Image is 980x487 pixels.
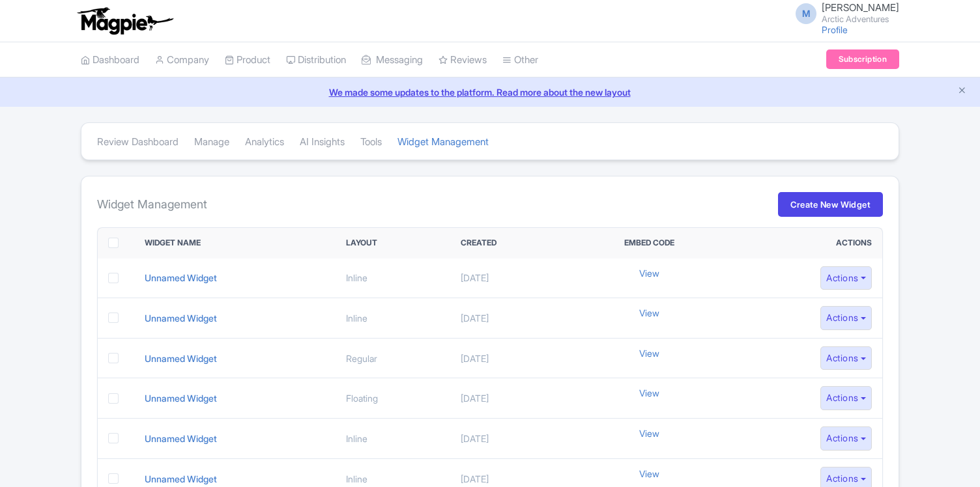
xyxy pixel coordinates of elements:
[155,42,209,78] a: Company
[97,197,207,212] h4: Widget Management
[820,266,872,290] button: Actions
[286,42,346,78] a: Distribution
[145,473,217,484] a: Unnamed Widget
[639,306,659,320] a: View
[450,338,573,378] td: [DATE]
[639,266,659,280] a: View
[639,346,659,360] a: View
[639,467,659,480] a: View
[822,15,899,23] small: Arctic Adventures
[194,124,229,160] a: Manage
[502,42,538,78] a: Other
[439,42,487,78] a: Reviews
[336,228,450,258] th: Layout
[134,228,336,258] th: Widget Name
[778,192,883,217] a: Create New Widget
[225,42,270,78] a: Product
[450,258,573,298] td: [DATE]
[573,228,727,258] th: Embed Code
[145,272,217,283] a: Unnamed Widget
[450,378,573,419] td: [DATE]
[145,433,217,444] a: Unnamed Widget
[820,426,872,451] button: Actions
[788,3,899,23] a: M [PERSON_NAME] Arctic Adventures
[145,353,217,364] a: Unnamed Widget
[336,338,450,378] td: Regular
[727,228,882,258] th: Actions
[145,313,217,324] a: Unnamed Widget
[336,298,450,339] td: Inline
[822,1,899,14] span: [PERSON_NAME]
[820,306,872,330] button: Actions
[957,84,967,99] button: Close announcement
[336,378,450,419] td: Floating
[245,124,284,160] a: Analytics
[97,124,179,160] a: Review Dashboard
[450,298,573,339] td: [DATE]
[8,85,972,99] a: We made some updates to the platform. Read more about the new layout
[74,7,175,35] img: logo-ab69f6fb50320c5b225c76a69d11143b.png
[822,24,848,35] a: Profile
[796,3,816,24] span: M
[639,426,659,440] a: View
[362,42,423,78] a: Messaging
[81,42,139,78] a: Dashboard
[820,386,872,410] button: Actions
[820,346,872,370] button: Actions
[145,393,217,404] a: Unnamed Widget
[336,419,450,459] td: Inline
[336,258,450,298] td: Inline
[300,124,345,160] a: AI Insights
[450,228,573,258] th: Created
[397,124,489,160] a: Widget Management
[826,49,899,69] a: Subscription
[450,419,573,459] td: [DATE]
[360,124,382,160] a: Tools
[639,386,659,400] a: View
